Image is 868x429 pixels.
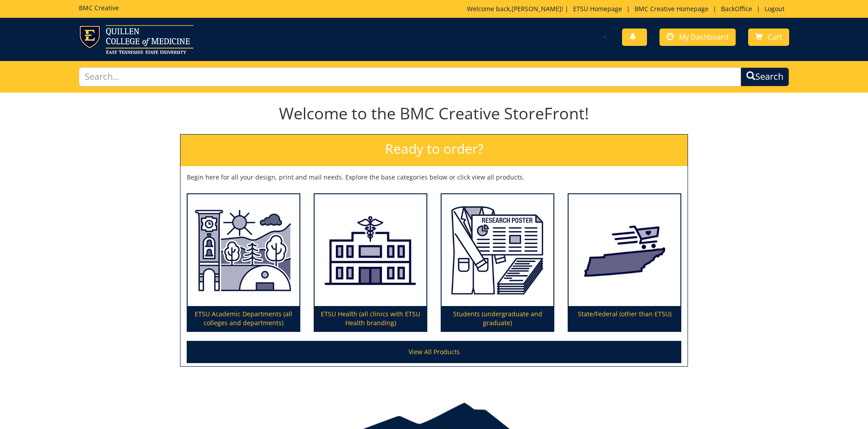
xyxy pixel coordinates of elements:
a: BackOffice [717,4,757,13]
p: State/Federal (other than ETSU) [569,306,680,331]
a: Students (undergraduate and graduate) [442,194,553,331]
p: Welcome back, ! | | | | [467,4,789,13]
button: Search [741,67,789,86]
img: Students (undergraduate and graduate) [442,194,553,306]
a: View All Products [187,341,681,363]
input: Search... [79,67,741,86]
a: ETSU Homepage [569,4,626,13]
img: ETSU Health (all clinics with ETSU Health branding) [315,194,426,306]
h2: Ready to order? [180,135,688,166]
img: ETSU Academic Departments (all colleges and departments) [188,194,299,306]
a: BMC Creative Homepage [630,4,713,13]
p: ETSU Academic Departments (all colleges and departments) [188,306,299,331]
a: ETSU Health (all clinics with ETSU Health branding) [315,194,426,331]
span: Cart [768,32,782,42]
p: ETSU Health (all clinics with ETSU Health branding) [315,306,426,331]
a: State/Federal (other than ETSU) [569,194,680,331]
a: My Dashboard [659,29,736,46]
img: ETSU logo [79,25,193,54]
a: Logout [760,4,789,13]
span: My Dashboard [679,32,729,42]
img: State/Federal (other than ETSU) [569,194,680,306]
p: Students (undergraduate and graduate) [442,306,553,331]
a: Cart [748,29,789,46]
a: ETSU Academic Departments (all colleges and departments) [188,194,299,331]
h1: Welcome to the BMC Creative StoreFront! [180,105,688,123]
p: Begin here for all your design, print and mail needs. Explore the base categories below or click ... [187,173,681,182]
h5: BMC Creative [79,4,119,11]
a: [PERSON_NAME] [512,4,561,13]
